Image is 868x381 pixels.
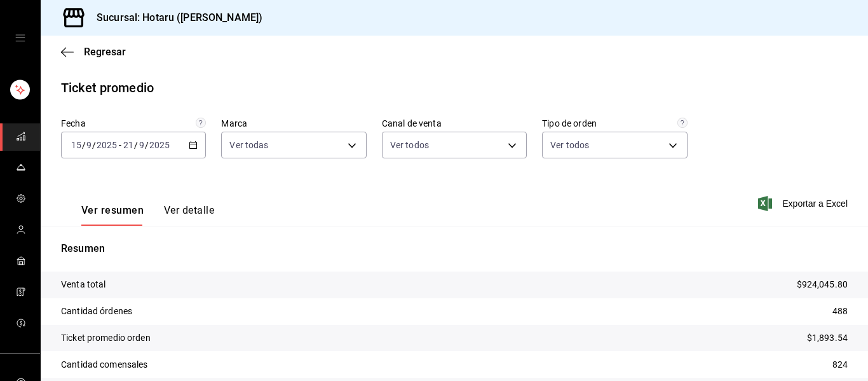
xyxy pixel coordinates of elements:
p: Cantidad órdenes [61,305,132,318]
input: -- [123,140,134,150]
span: - [119,140,121,150]
span: / [134,140,138,150]
label: Marca [221,119,366,128]
label: Canal de venta [382,119,527,128]
input: -- [139,140,145,150]
p: Cantidad comensales [61,358,148,371]
button: Ver detalle [164,204,214,226]
button: Ver resumen [81,204,144,226]
input: -- [86,140,92,150]
div: navigation tabs [81,204,214,226]
h3: Sucursal: Hotaru ([PERSON_NAME]) [86,10,262,25]
svg: Información delimitada a máximo 62 días. [196,118,206,128]
span: Regresar [84,46,126,58]
span: Ver todos [550,139,589,151]
span: Ver todos [390,139,429,151]
input: -- [71,140,82,150]
p: Ticket promedio orden [61,331,151,345]
button: open drawer [15,33,25,43]
input: ---- [149,140,170,150]
input: ---- [96,140,118,150]
label: Fecha [61,119,206,128]
div: Ticket promedio [61,78,154,97]
label: Tipo de orden [542,119,687,128]
button: Regresar [61,46,126,58]
span: / [82,140,86,150]
p: 824 [832,358,848,371]
svg: Todas las órdenes contabilizan 1 comensal a excepción de órdenes de mesa con comensales obligator... [677,118,688,128]
p: Venta total [61,278,105,291]
p: Resumen [61,241,848,256]
span: Ver todas [229,139,268,151]
p: $924,045.80 [797,278,848,291]
span: / [92,140,96,150]
p: $1,893.54 [807,331,848,345]
p: 488 [832,305,848,318]
span: / [145,140,149,150]
button: Exportar a Excel [761,196,848,211]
